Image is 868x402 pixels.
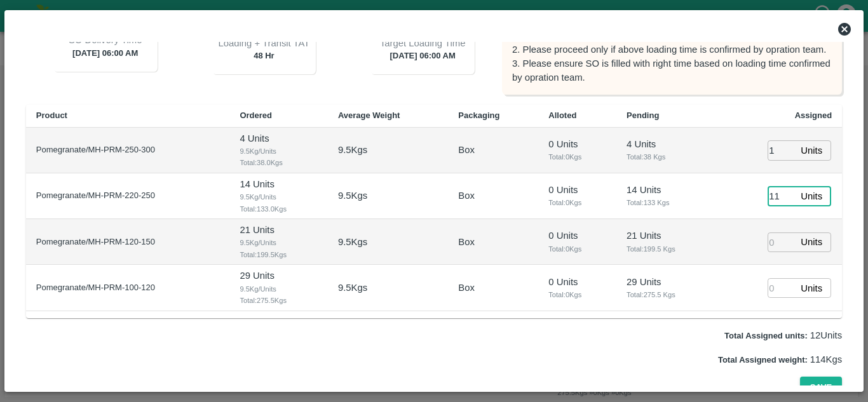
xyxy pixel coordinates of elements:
[212,23,316,74] div: 48 Hr
[548,111,576,120] b: Alloted
[240,203,317,215] span: Total: 133.0 Kgs
[240,111,272,120] b: Ordered
[801,144,822,157] p: Units
[458,111,499,120] b: Packaging
[627,243,707,255] span: Total: 199.5 Kgs
[548,183,606,197] p: 0 Units
[380,36,466,50] p: Target Loading Time
[240,249,317,260] span: Total: 199.5 Kgs
[801,189,822,203] p: Units
[26,128,230,173] td: Pomegranate/MH-PRM-250-300
[627,111,659,120] b: Pending
[338,235,367,249] p: 9.5 Kgs
[627,197,707,208] span: Total: 133 Kgs
[338,281,367,295] p: 9.5 Kgs
[548,243,606,255] span: Total: 0 Kgs
[627,289,707,300] span: Total: 275.5 Kgs
[338,143,367,157] p: 9.5 Kgs
[458,143,475,157] p: Box
[548,289,606,300] span: Total: 0 Kgs
[53,21,158,72] div: [DATE] 06:00 AM
[548,137,606,151] p: 0 Units
[512,43,832,57] p: 2. Please proceed only if above loading time is confirmed by opration team.
[36,111,67,120] b: Product
[240,131,317,145] p: 4 Units
[458,235,475,249] p: Box
[768,232,796,252] input: 0
[724,328,842,342] p: 12 Units
[718,355,808,365] label: Total Assigned weight:
[240,177,317,191] p: 14 Units
[26,173,230,219] td: Pomegranate/MH-PRM-220-250
[370,23,475,74] div: [DATE] 06:00 AM
[240,191,317,203] span: 9.5 Kg/Units
[338,189,367,203] p: 9.5 Kgs
[768,187,796,206] input: 0
[627,275,707,289] p: 29 Units
[548,275,606,289] p: 0 Units
[240,223,317,237] p: 21 Units
[240,145,317,157] span: 9.5 Kg/Units
[724,331,808,340] label: Total Assigned units:
[26,265,230,311] td: Pomegranate/MH-PRM-100-120
[548,151,606,163] span: Total: 0 Kgs
[768,278,796,298] input: 0
[627,151,707,163] span: Total: 38 Kgs
[458,189,475,203] p: Box
[627,183,707,197] p: 14 Units
[801,235,822,249] p: Units
[795,111,832,120] b: Assigned
[240,295,317,306] span: Total: 275.5 Kgs
[458,281,475,295] p: Box
[512,57,832,85] p: 3. Please ensure SO is filled with right time based on loading time confirmed by opration team.
[768,140,796,160] input: 0
[240,283,317,295] span: 9.5 Kg/Units
[718,352,842,366] p: 114 Kgs
[801,281,822,295] p: Units
[240,237,317,248] span: 9.5 Kg/Units
[338,111,400,120] b: Average Weight
[240,157,317,168] span: Total: 38.0 Kgs
[218,36,309,50] p: Loading + Transit TAT
[26,219,230,265] td: Pomegranate/MH-PRM-120-150
[627,137,707,151] p: 4 Units
[548,197,606,208] span: Total: 0 Kgs
[800,377,842,399] button: Save
[627,229,707,243] p: 21 Units
[548,229,606,243] p: 0 Units
[240,269,317,283] p: 29 Units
